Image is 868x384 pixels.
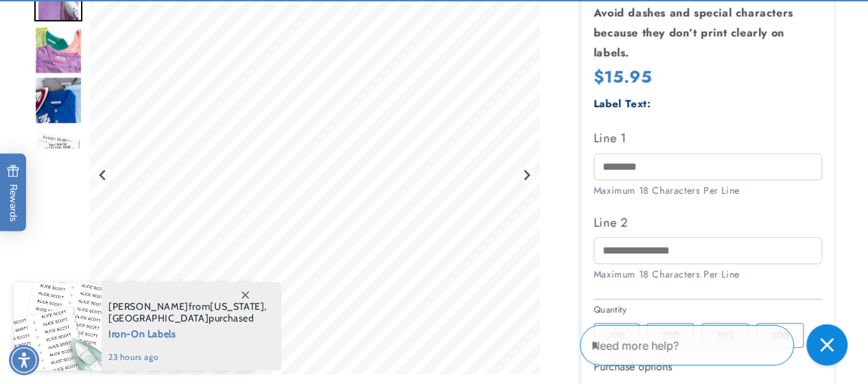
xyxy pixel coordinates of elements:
[594,183,822,198] div: Maximum 18 Characters Per Line
[34,126,82,174] img: Iron-on name labels with an iron
[108,301,267,324] span: from , purchased
[34,76,82,124] img: Iron on name labels ironed to shirt collar
[594,65,652,89] span: $15.95
[580,319,854,370] iframe: Gorgias Floating Chat
[94,166,113,185] button: Go to last slide
[108,324,267,341] span: Iron-On Labels
[594,5,793,60] strong: Avoid dashes and special characters because they don’t print clearly on labels.
[517,166,536,185] button: Next slide
[210,300,264,313] span: [US_STATE]
[108,300,189,313] span: [PERSON_NAME]
[594,127,822,149] label: Line 1
[594,303,628,317] legend: Quantity
[7,164,20,221] span: Rewards
[34,26,82,74] div: Go to slide 2
[594,212,822,234] label: Line 2
[9,345,39,375] div: Accessibility Menu
[594,267,822,282] div: Maximum 18 Characters Per Line
[34,126,82,174] div: Go to slide 4
[34,26,82,74] img: Iron on name tags ironed to a t-shirt
[594,96,651,111] label: Label Text:
[108,351,267,363] span: 23 hours ago
[108,312,209,324] span: [GEOGRAPHIC_DATA]
[34,76,82,124] div: Go to slide 3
